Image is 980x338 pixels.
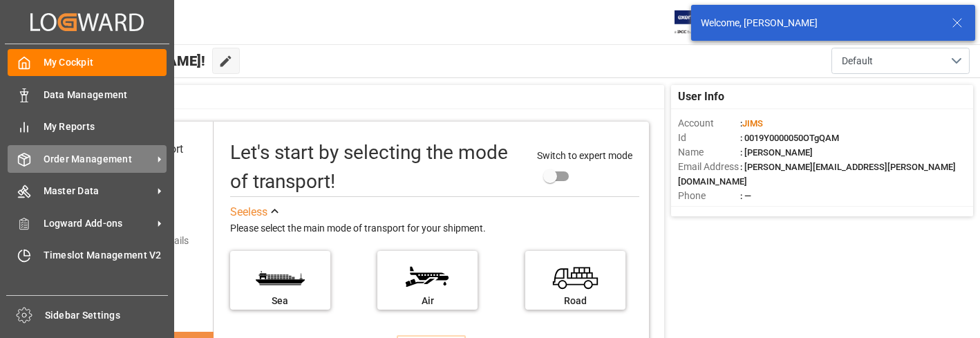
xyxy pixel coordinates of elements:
[678,203,740,218] span: Account Type
[740,191,751,201] span: : —
[230,204,267,220] div: See less
[8,49,167,76] a: My Cockpit
[678,131,740,145] span: Id
[8,113,167,140] a: My Reports
[740,133,839,143] span: : 0019Y0000050OTgQAM
[44,55,167,70] span: My Cockpit
[742,118,763,129] span: JIMS
[678,88,724,105] span: User Info
[384,294,471,308] div: Air
[532,294,619,308] div: Road
[237,294,323,308] div: Sea
[740,205,775,216] span: : Shipper
[45,308,169,323] span: Sidebar Settings
[44,120,167,134] span: My Reports
[57,48,205,74] span: Hello [PERSON_NAME]!
[230,220,639,237] div: Please select the main mode of transport for your shipment.
[8,242,167,269] a: Timeslot Management V2
[44,88,167,102] span: Data Management
[678,145,740,160] span: Name
[675,10,722,35] img: Exertis%20JAM%20-%20Email%20Logo.jpg_1722504956.jpg
[831,48,970,74] button: open menu
[8,81,167,108] a: Data Management
[842,54,873,68] span: Default
[44,216,153,231] span: Logward Add-ons
[740,118,763,129] span: :
[44,152,153,167] span: Order Management
[678,189,740,203] span: Phone
[44,184,153,198] span: Master Data
[678,116,740,131] span: Account
[44,248,167,263] span: Timeslot Management V2
[678,162,956,187] span: : [PERSON_NAME][EMAIL_ADDRESS][PERSON_NAME][DOMAIN_NAME]
[678,160,740,174] span: Email Address
[701,16,939,30] div: Welcome, [PERSON_NAME]
[537,150,632,161] span: Switch to expert mode
[230,138,523,196] div: Let's start by selecting the mode of transport!
[740,147,813,158] span: : [PERSON_NAME]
